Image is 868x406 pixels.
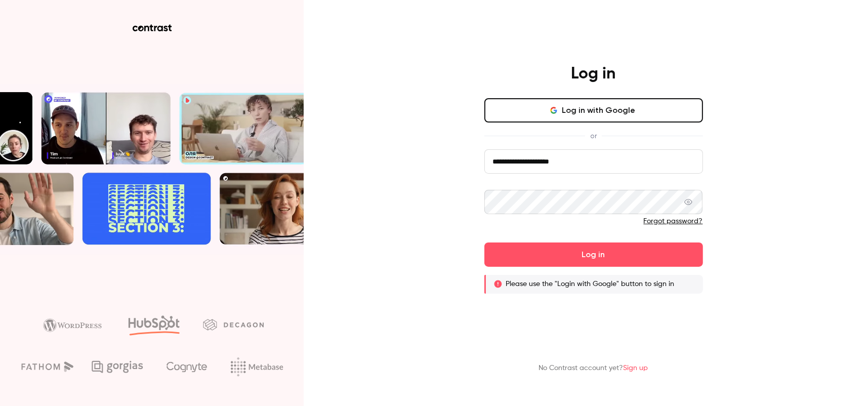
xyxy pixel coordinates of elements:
[539,363,648,374] p: No Contrast account yet?
[506,279,675,289] p: Please use the "Login with Google" button to sign in
[484,242,703,267] button: Log in
[644,218,703,225] a: Forgot password?
[484,98,703,123] button: Log in with Google
[571,64,616,84] h4: Log in
[585,131,602,141] span: or
[203,319,264,330] img: decagon
[624,364,648,372] a: Sign up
